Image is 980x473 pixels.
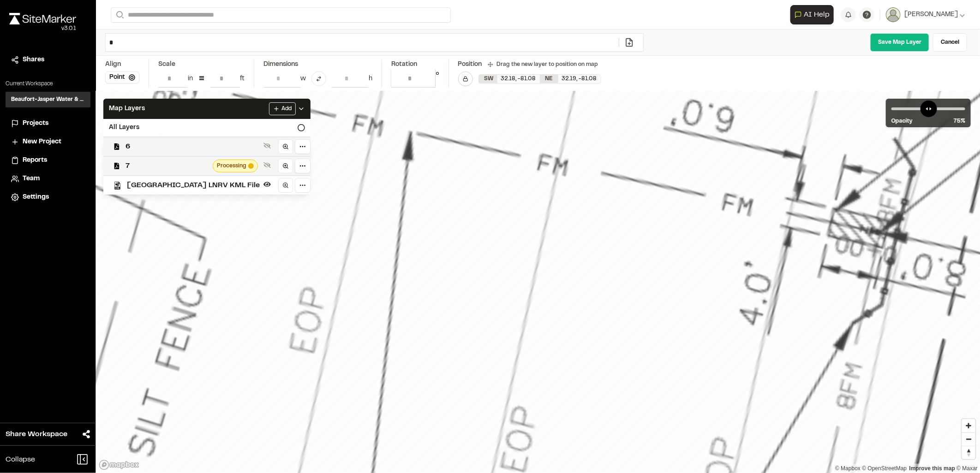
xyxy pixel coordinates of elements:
a: Mapbox logo [99,460,139,470]
button: Show layer [262,160,273,171]
a: Maxar [956,465,978,472]
a: New Project [11,137,85,147]
span: New Project [23,137,61,147]
button: Search [111,7,127,23]
span: Opacity [891,117,913,125]
a: Mapbox [835,465,860,472]
span: Reports [23,155,47,166]
span: Add [281,105,292,113]
a: Shares [11,55,85,65]
button: Add [269,102,296,115]
div: ° [436,70,439,88]
div: Position [458,59,482,70]
span: Shares [23,55,44,65]
button: Hide layer [262,179,273,190]
button: Open AI Assistant [790,5,834,24]
div: w [300,74,306,84]
div: Map layer tileset processing [213,160,258,172]
span: [GEOGRAPHIC_DATA] LNRV KML File [127,180,260,191]
div: All Layers [103,119,311,136]
span: 7 [125,160,209,171]
span: [PERSON_NAME] [904,10,958,20]
div: = [198,71,205,86]
a: Settings [11,192,85,202]
div: Rotation [391,59,439,70]
span: 6 [125,141,260,152]
span: Team [23,174,40,184]
img: rebrand.png [9,13,76,24]
a: Add/Change File [619,38,639,47]
div: Oh geez...please don't... [9,24,76,33]
a: Save Map Layer [870,33,929,52]
a: Projects [11,118,85,129]
div: Align [105,59,139,70]
a: Zoom to layer [278,159,293,173]
div: SW [479,75,497,83]
button: [PERSON_NAME] [886,7,965,22]
span: Processing [217,162,246,170]
span: Share Workspace [6,429,67,440]
span: Projects [23,118,48,129]
a: OpenStreetMap [862,465,907,472]
div: NE [540,75,558,83]
div: Dimensions [263,59,372,70]
button: Reset bearing to north [962,446,975,459]
a: Map feedback [909,465,955,472]
span: Map Layers [109,104,145,114]
div: Drag the new layer to position on map [488,60,598,69]
img: kml_black_icon64.png [114,182,121,189]
button: Lock Map Layer Position [458,71,473,86]
button: Zoom in [962,419,975,432]
span: Settings [23,192,49,202]
div: ft [240,74,245,84]
div: Open AI Assistant [790,5,837,24]
a: Zoom to layer [278,139,293,154]
img: User [886,7,901,22]
button: Zoom out [962,432,975,446]
a: Zoom to layer [278,178,293,193]
span: AI Help [804,9,830,20]
p: Current Workspace [6,80,90,88]
span: Map layer tileset processing [248,163,254,169]
div: 32.19 , -81.08 [558,75,601,83]
span: 75 % [954,117,965,125]
div: 32.18 , -81.08 [497,75,540,83]
h3: Beaufort-Jasper Water & Sewer Authority [11,95,85,104]
a: Reports [11,155,85,166]
a: Cancel [933,33,967,52]
a: Team [11,174,85,184]
button: Point [105,71,139,83]
div: SW 32.1829762032464, -81.0814694262714 | NE 32.18560470751032, -81.07681082578091 [479,75,601,83]
button: Show layer [262,140,273,151]
span: Collapse [6,454,35,465]
div: h [369,74,372,84]
div: in [188,74,193,84]
div: Scale [158,59,175,70]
